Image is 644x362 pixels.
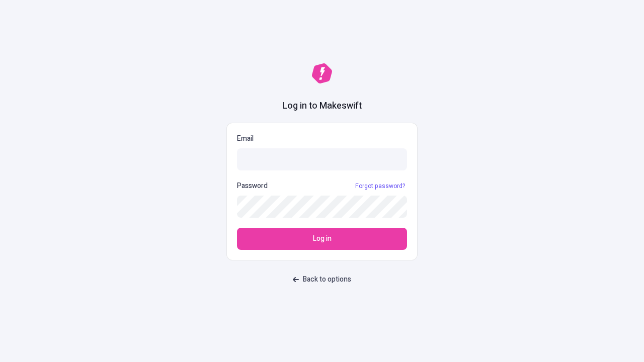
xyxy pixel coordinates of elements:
[237,148,407,170] input: Email
[313,233,332,244] span: Log in
[237,133,407,144] p: Email
[353,182,407,190] a: Forgot password?
[282,100,362,113] h1: Log in to Makeswift
[287,270,357,289] button: Back to options
[303,274,351,285] span: Back to options
[237,228,407,250] button: Log in
[237,180,268,192] p: Password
